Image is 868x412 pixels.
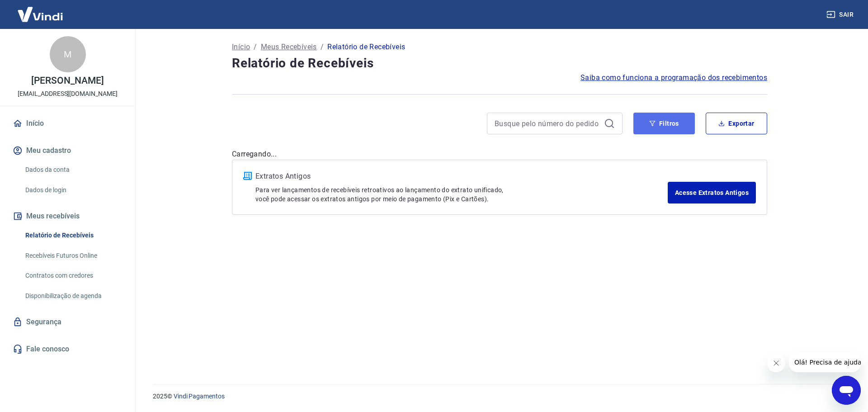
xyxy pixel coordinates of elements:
a: Relatório de Recebíveis [22,226,124,245]
p: [PERSON_NAME] [31,76,104,85]
button: Filtros [633,113,695,134]
span: Olá! Precisa de ajuda? [5,6,76,14]
p: Relatório de Recebíveis [327,42,405,52]
a: Início [232,42,250,52]
p: Para ver lançamentos de recebíveis retroativos ao lançamento do extrato unificado, você pode aces... [255,185,668,204]
a: Acesse Extratos Antigos [668,182,756,204]
iframe: Mensagem da empresa [789,352,861,372]
p: / [254,42,257,52]
button: Meu cadastro [11,141,124,161]
iframe: Fechar mensagem [767,354,785,372]
a: Saiba como funciona a programação dos recebimentos [580,72,767,83]
img: Vindi [11,0,70,28]
a: Recebíveis Futuros Online [22,246,124,265]
p: Carregando... [232,149,767,160]
a: Contratos com credores [22,266,124,285]
a: Disponibilização de agenda [22,287,124,305]
button: Meus recebíveis [11,206,124,226]
button: Exportar [706,113,767,134]
a: Meus Recebíveis [261,42,317,52]
img: ícone [243,172,252,180]
h4: Relatório de Recebíveis [232,54,767,72]
a: Dados da conta [22,161,124,179]
iframe: Botão para abrir a janela de mensagens [832,376,861,405]
a: Início [11,114,124,133]
button: Sair [825,6,857,23]
a: Dados de login [22,181,124,199]
p: [EMAIL_ADDRESS][DOMAIN_NAME] [18,89,118,99]
div: M [50,36,86,72]
a: Fale conosco [11,339,124,359]
p: / [321,42,324,52]
a: Vindi Pagamentos [174,393,225,400]
input: Busque pelo número do pedido [495,117,600,130]
p: Extratos Antigos [255,171,668,182]
p: 2025 © [153,392,846,401]
a: Segurança [11,312,124,332]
